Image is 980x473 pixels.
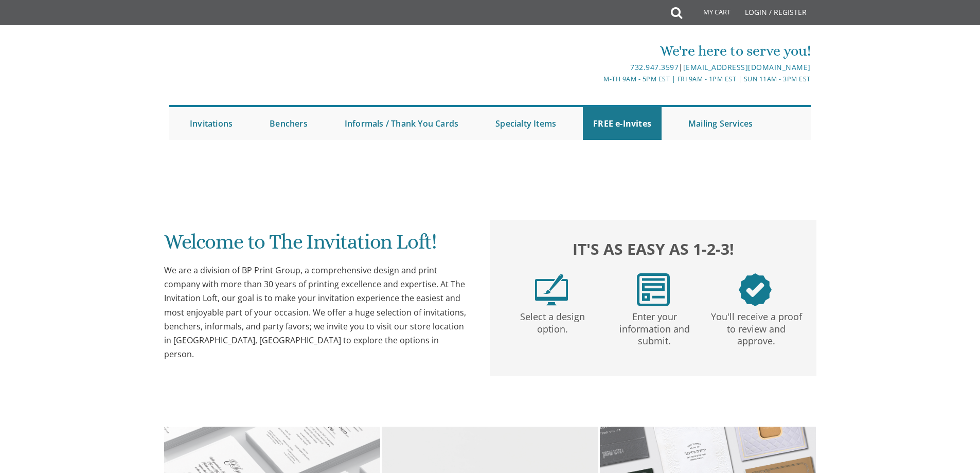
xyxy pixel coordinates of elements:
img: step1.png [535,273,568,306]
p: You'll receive a proof to review and approve. [707,306,805,347]
a: Mailing Services [678,107,763,140]
a: FREE e-Invites [583,107,662,140]
div: We are a division of BP Print Group, a comprehensive design and print company with more than 30 y... [164,264,470,361]
img: step2.png [637,273,670,306]
a: Specialty Items [485,107,566,140]
div: | [384,61,811,74]
a: Benchers [259,107,318,140]
p: Select a design option. [504,306,601,336]
h2: It's as easy as 1-2-3! [501,237,806,260]
a: 732.947.3597 [630,62,679,72]
a: My Cart [681,1,738,27]
div: We're here to serve you! [384,41,811,61]
img: step3.png [739,273,772,306]
a: [EMAIL_ADDRESS][DOMAIN_NAME] [683,62,811,72]
h1: Welcome to The Invitation Loft! [164,231,470,261]
p: Enter your information and submit. [605,306,703,347]
a: Informals / Thank You Cards [334,107,469,140]
div: M-Th 9am - 5pm EST | Fri 9am - 1pm EST | Sun 11am - 3pm EST [384,74,811,84]
a: Invitations [180,107,243,140]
